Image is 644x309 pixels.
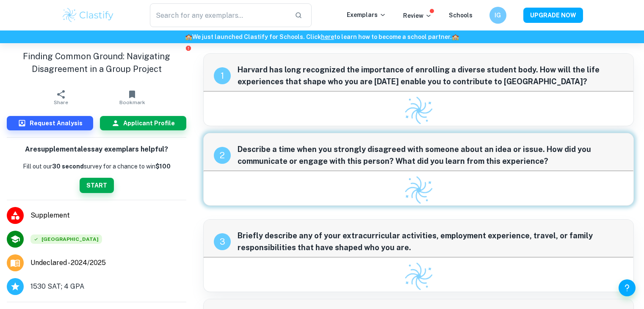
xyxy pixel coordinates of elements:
div: recipe [214,147,231,164]
h1: Finding Common Ground: Navigating Disagreement in a Group Project [7,50,186,75]
b: 30 second [52,163,84,170]
span: Harvard has long recognized the importance of enrolling a diverse student body. How will the life... [238,64,623,88]
span: Undeclared - 2024/2025 [30,258,106,268]
h6: Are supplemental essay exemplars helpful? [25,144,168,155]
h6: Request Analysis [30,119,83,128]
h6: Applicant Profile [123,119,175,128]
span: Bookmark [119,99,145,105]
input: Search for any exemplars... [150,3,288,27]
button: IG [489,7,506,24]
p: Exemplars [347,10,386,19]
button: Report issue [185,45,191,51]
span: 🏫 [185,33,192,40]
strong: $100 [155,163,171,170]
span: Describe a time when you strongly disagreed with someone about an idea or issue. How did you comm... [238,143,623,167]
button: Bookmark [97,86,168,109]
a: Major and Application Year [30,258,113,268]
img: Clastify logo [401,173,435,207]
span: Briefly describe any of your extracurricular activities, employment experience, travel, or family... [238,230,623,254]
span: Share [54,99,68,105]
button: Share [25,86,97,109]
button: Help and Feedback [619,279,636,296]
h6: We just launched Clastify for Schools. Click to learn how to become a school partner. [2,32,642,41]
button: UPGRADE NOW [523,8,583,23]
span: Supplement [30,210,186,221]
a: here [321,33,334,40]
img: Clastify logo [401,259,435,293]
div: Accepted: Harvard University [30,235,102,244]
p: Review [403,11,432,20]
span: 🏫 [452,33,459,40]
div: recipe [214,233,231,250]
button: Request Analysis [7,116,93,130]
button: Applicant Profile [100,116,186,130]
img: Clastify logo [401,94,435,127]
img: Clastify logo [61,7,115,24]
button: START [80,178,114,193]
span: 1530 SAT; 4 GPA [30,281,84,292]
div: recipe [214,67,231,84]
span: [GEOGRAPHIC_DATA] [30,235,102,244]
a: Schools [449,12,473,19]
h6: IG [493,11,503,20]
p: Fill out our survey for a chance to win [23,162,171,171]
